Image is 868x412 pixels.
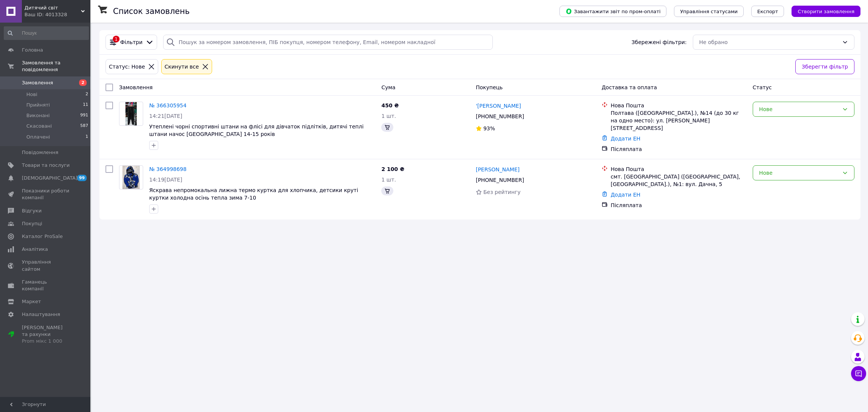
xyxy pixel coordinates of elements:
a: Фото товару [119,102,143,126]
span: 2 [86,91,88,98]
button: Зберегти фільтр [795,59,854,74]
span: 1 шт. [381,177,396,183]
span: Завантажити звіт по пром-оплаті [565,8,660,15]
span: Виконані [26,112,50,119]
span: 991 [80,112,88,119]
span: Показники роботи компанії [22,188,70,201]
button: Чат з покупцем [851,366,866,381]
div: смт. [GEOGRAPHIC_DATA] ([GEOGRAPHIC_DATA], [GEOGRAPHIC_DATA].), №1: вул. Дачна, 5 [611,173,747,188]
a: '[PERSON_NAME] [476,102,521,110]
div: Не обрано [699,38,839,46]
span: Управління статусами [680,9,738,14]
span: 99 [77,175,87,181]
a: Створити замовлення [784,8,860,14]
span: 11 [83,102,88,108]
span: Повідомлення [22,149,58,156]
div: Нове [759,169,839,177]
span: Покупець [476,84,503,90]
span: 450 ₴ [381,102,399,108]
div: Cкинути все [163,63,200,71]
span: Маркет [22,298,41,305]
div: Ваш ID: 4013328 [24,11,90,18]
span: Скасовані [26,123,52,130]
span: Без рейтингу [483,189,521,195]
span: Головна [22,47,43,53]
div: Післяплата [611,145,747,153]
a: № 364998698 [149,166,186,172]
a: Додати ЕН [611,192,640,198]
div: [PHONE_NUMBER] [474,111,526,122]
span: Прийняті [26,102,50,108]
a: Додати ЕН [611,136,640,142]
span: Аналітика [22,246,48,253]
span: 587 [80,123,88,130]
span: Замовлення [119,84,153,90]
span: Управління сайтом [22,259,70,272]
span: Cума [381,84,395,90]
span: 2 100 ₴ [381,166,404,172]
a: № 366305954 [149,102,186,108]
span: Фільтри [120,38,142,46]
span: 1 [86,134,88,140]
span: Збережені фільтри: [631,38,686,46]
a: [PERSON_NAME] [476,166,520,173]
a: Утеплені чорні спортивні штани на флісі для дівчаток підлітків, дитячі теплі штани начос [GEOGRAP... [149,124,364,137]
span: Відгуки [22,208,41,214]
span: Товари та послуги [22,162,70,169]
span: 14:21[DATE] [149,113,182,119]
div: Нове [759,105,839,113]
span: 2 [79,79,87,86]
button: Створити замовлення [792,6,860,17]
span: 93% [483,125,495,131]
input: Пошук [4,26,89,40]
h1: Список замовлень [113,7,189,16]
img: Фото товару [125,102,137,125]
button: Управління статусами [674,6,744,17]
span: Налаштування [22,311,60,318]
span: Доставка та оплата [602,84,657,90]
span: Створити замовлення [798,9,854,14]
button: Завантажити звіт по пром-оплаті [559,6,666,17]
span: [PERSON_NAME] та рахунки [22,324,70,345]
div: Нова Пошта [611,102,747,109]
div: Prom мікс 1 000 [22,338,70,345]
span: Каталог ProSale [22,233,63,240]
span: Замовлення [22,79,53,86]
span: Гаманець компанії [22,279,70,292]
div: [PHONE_NUMBER] [474,175,526,185]
img: Фото товару [122,166,140,189]
span: Статус [753,84,772,90]
span: Зберегти фільтр [802,63,848,71]
span: Замовлення та повідомлення [22,60,90,73]
span: Покупці [22,220,42,227]
div: Нова Пошта [611,165,747,173]
input: Пошук за номером замовлення, ПІБ покупця, номером телефону, Email, номером накладної [163,35,493,50]
span: Нові [26,91,37,98]
a: Яскрава непромокальна лижна термо куртка для хлопчика, детсики круті куртки холодна осінь тепла з... [149,187,358,201]
div: Статус: Нове [107,63,147,71]
div: Полтава ([GEOGRAPHIC_DATA].), №14 (до 30 кг на одно место): ул. [PERSON_NAME][STREET_ADDRESS] [611,109,747,132]
button: Експорт [751,6,784,17]
span: [DEMOGRAPHIC_DATA] [22,175,78,182]
div: Післяплата [611,201,747,209]
span: Дитячий світ [24,5,81,11]
span: 1 шт. [381,113,396,119]
span: Експорт [757,9,778,14]
a: Фото товару [119,165,143,189]
span: 14:19[DATE] [149,177,182,183]
span: Оплачені [26,134,50,140]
